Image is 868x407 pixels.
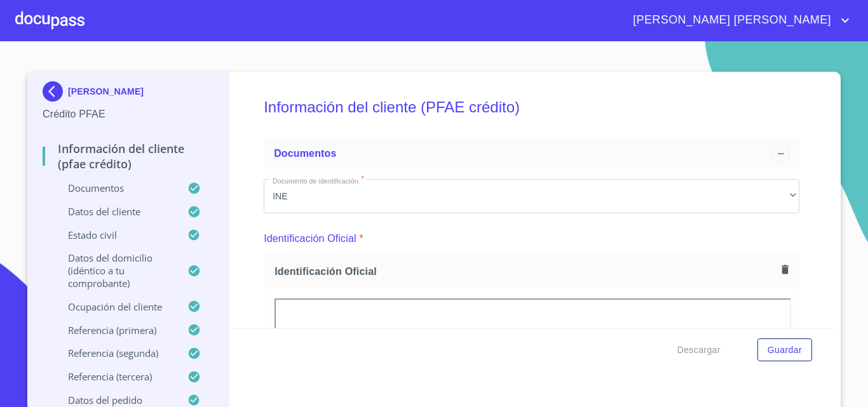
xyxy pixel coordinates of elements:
p: Datos del pedido [43,394,187,406]
span: Identificación Oficial [275,265,776,278]
p: Crédito PFAE [43,107,214,122]
p: Documentos [43,182,187,194]
button: Descargar [672,338,726,362]
img: Docupass spot blue [43,81,68,102]
span: [PERSON_NAME] [PERSON_NAME] [623,10,837,30]
p: Datos del domicilio (idéntico a tu comprobante) [43,251,187,290]
h5: Información del cliente (PFAE crédito) [264,81,799,133]
span: Descargar [677,342,721,358]
p: Ocupación del Cliente [43,300,187,313]
div: INE [264,179,799,213]
button: Guardar [757,338,812,362]
span: Documentos [274,148,336,159]
p: Referencia (primera) [43,324,187,337]
p: [PERSON_NAME] [68,86,144,97]
span: Guardar [768,342,802,358]
button: account of current user [623,10,853,30]
p: Identificación Oficial [264,231,356,246]
p: Referencia (segunda) [43,347,187,359]
div: Documentos [264,138,799,169]
p: Referencia (tercera) [43,370,187,383]
p: Datos del cliente [43,205,187,218]
div: [PERSON_NAME] [43,81,214,107]
p: Información del cliente (PFAE crédito) [43,141,214,171]
p: Estado Civil [43,229,187,241]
